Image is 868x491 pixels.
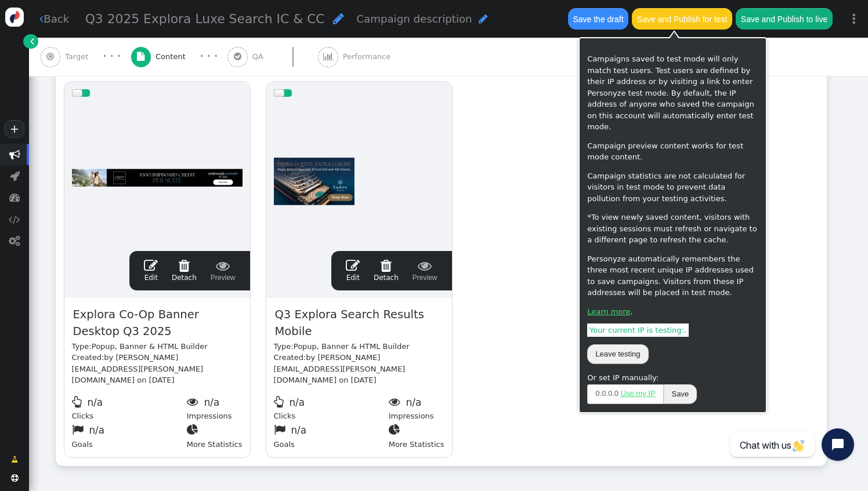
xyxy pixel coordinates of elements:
[211,259,236,283] span: Preview
[608,389,612,398] span: 0
[587,140,758,163] p: Campaign preview content works for test mode content.
[291,424,306,436] span: n/a
[389,394,444,422] div: Impressions
[587,253,758,299] p: Personyze automatically remembers the three most recent unique IP addresses used to save campaign...
[3,450,26,470] a: 
[39,11,69,27] a: Back
[356,13,472,25] span: Campaign description
[289,397,305,408] span: n/a
[587,212,758,246] p: *To view newly saved content, visitors with existing sessions must refresh or navigate to a diffe...
[9,192,20,203] span: 
[72,305,243,341] span: Explora Co-Op Banner Desktop Q3 2025
[187,421,243,450] div: More Statistics
[479,13,488,24] span: 
[9,235,20,246] span: 
[587,384,663,404] span: . . .
[587,170,758,205] p: Campaign statistics are not calculated for visitors in test mode to prevent data pollution from y...
[10,170,20,181] span: 
[155,51,190,63] span: Content
[46,52,54,61] span: 
[595,389,599,398] span: 0
[274,421,389,450] div: Goals
[274,341,444,352] div: Type:
[621,389,656,398] a: Use my IP
[587,323,689,337] span: Your current IP is testing: .
[144,259,158,283] a: Edit
[200,49,218,64] div: · · ·
[389,396,404,408] span: 
[413,259,437,283] span: Preview
[5,120,24,138] a: +
[72,421,187,450] div: Goals
[664,384,697,404] button: Save
[374,259,399,282] span: Detach
[274,396,287,408] span: 
[234,52,241,61] span: 
[294,342,410,351] span: Popup, Banner & HTML Builder
[72,394,187,422] div: Clicks
[736,8,832,29] button: Save and Publish to live
[274,353,406,384] span: by [PERSON_NAME][EMAIL_ADDRESS][PERSON_NAME][DOMAIN_NAME] on [DATE]
[72,352,243,386] div: Created:
[406,397,422,408] span: n/a
[568,8,628,29] button: Save the draft
[211,259,236,283] a: Preview
[614,389,619,398] span: 0
[587,372,758,384] div: Or set IP manually:
[131,38,228,76] a:  Content · · ·
[187,424,202,435] span: 
[252,51,268,63] span: QA
[587,307,630,316] a: Learn more
[172,259,197,282] span: Detach
[11,454,18,465] span: 
[72,341,243,352] div: Type:
[72,353,204,384] span: by [PERSON_NAME][EMAIL_ADDRESS][PERSON_NAME][DOMAIN_NAME] on [DATE]
[389,421,444,450] div: More Statistics
[187,394,243,422] div: Impressions
[5,8,24,27] img: logo-icon.svg
[39,13,44,24] span: 
[72,424,87,435] span: 
[333,12,344,25] span: 
[89,424,104,436] span: n/a
[374,259,399,283] a: Detach
[204,397,220,408] span: n/a
[172,259,197,272] span: 
[137,52,144,61] span: 
[227,38,318,76] a:  QA
[587,53,758,133] p: Campaigns saved to test mode will only match test users. Test users are defined by their IP addre...
[413,259,437,283] a: Preview
[274,352,444,386] div: Created:
[840,2,868,36] a: ⋮
[30,35,34,47] span: 
[172,259,197,283] a: Detach
[413,259,437,272] span: 
[9,214,20,225] span: 
[587,344,648,364] button: Leave testing
[85,12,325,26] span: Q3 2025 Explora Luxe Search IC & CC
[346,259,360,283] a: Edit
[187,396,202,408] span: 
[602,389,606,398] span: 0
[343,51,395,63] span: Performance
[274,394,389,422] div: Clicks
[323,52,334,61] span: 
[274,424,289,435] span: 
[144,259,158,272] span: 
[211,259,236,272] span: 
[374,259,399,272] span: 
[318,38,415,76] a:  Performance
[587,306,758,318] p: .
[92,342,208,351] span: Popup, Banner & HTML Builder
[9,149,20,160] span: 
[103,49,121,64] div: · · ·
[23,34,38,49] a: 
[72,396,85,408] span: 
[11,474,19,482] span: 
[274,305,444,341] span: Q3 Explora Search Results Mobile
[632,8,732,29] button: Save and Publish for test
[41,38,131,76] a:  Target · · ·
[346,259,360,272] span: 
[389,424,404,435] span: 
[65,51,93,63] span: Target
